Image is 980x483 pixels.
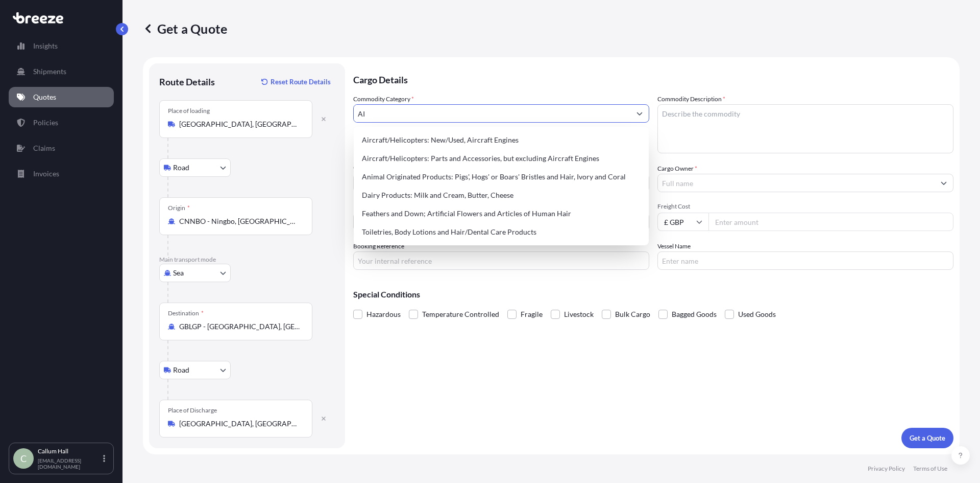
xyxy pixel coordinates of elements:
[33,66,66,77] p: Shipments
[358,186,645,204] div: Dairy Products: Milk and Cream, Butter, Cheese
[657,94,725,104] label: Commodity Description
[358,131,645,241] div: Suggestions
[658,174,935,192] input: Full name
[353,290,953,298] p: Special Conditions
[179,419,300,429] input: Place of Discharge
[657,164,697,174] label: Cargo Owner
[38,457,101,470] p: [EMAIL_ADDRESS][DOMAIN_NAME]
[168,107,210,115] div: Place of loading
[672,307,717,322] span: Bagged Goods
[179,321,300,332] input: Destination
[353,241,404,251] label: Booking Reference
[630,104,649,123] button: Show suggestions
[173,268,184,278] span: Sea
[738,307,776,322] span: Used Goods
[179,216,300,226] input: Origin
[910,433,945,443] p: Get a Quote
[173,163,189,173] span: Road
[358,149,645,168] div: Aircraft/Helicopters: Parts and Accessories, but excluding Aircraft Engines
[20,453,27,464] span: C
[173,365,189,375] span: Road
[353,202,384,213] span: Load Type
[708,213,953,231] input: Enter amount
[38,447,101,455] p: Callum Hall
[657,202,953,211] span: Freight Cost
[521,307,543,322] span: Fragile
[354,104,630,123] input: Select a commodity type
[358,204,645,223] div: Feathers and Down; Artificial Flowers and Articles of Human Hair
[935,174,953,192] button: Show suggestions
[657,251,953,270] input: Enter name
[159,76,215,88] p: Route Details
[33,92,56,102] p: Quotes
[159,256,335,264] p: Main transport mode
[366,307,401,322] span: Hazardous
[143,20,227,37] p: Get a Quote
[657,241,691,251] label: Vessel Name
[33,143,55,153] p: Claims
[615,307,650,322] span: Bulk Cargo
[159,158,231,177] button: Select transport
[422,307,499,322] span: Temperature Controlled
[358,223,645,241] div: Toiletries, Body Lotions and Hair/Dental Care Products
[358,131,645,149] div: Aircraft/Helicopters: New/Used, Aircraft Engines
[868,465,905,473] p: Privacy Policy
[564,307,594,322] span: Livestock
[179,119,300,129] input: Place of loading
[168,309,204,317] div: Destination
[353,164,649,172] span: Commodity Value
[271,77,331,87] p: Reset Route Details
[353,94,414,104] label: Commodity Category
[33,169,59,179] p: Invoices
[159,264,231,282] button: Select transport
[159,361,231,379] button: Select transport
[168,204,190,212] div: Origin
[358,168,645,186] div: Animal Originated Products: Pigs', Hogs' or Boars' Bristles and Hair, Ivory and Coral
[353,251,649,270] input: Your internal reference
[33,41,58,51] p: Insights
[168,406,217,415] div: Place of Discharge
[353,63,953,94] p: Cargo Details
[913,465,947,473] p: Terms of Use
[33,118,58,128] p: Policies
